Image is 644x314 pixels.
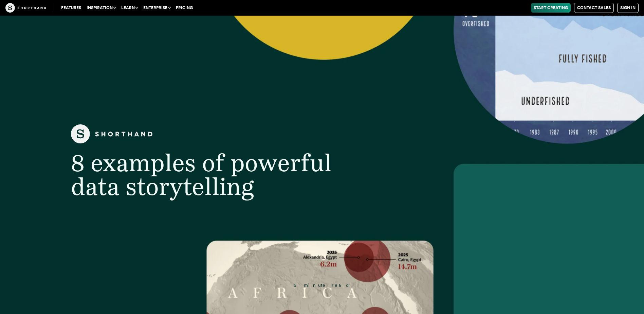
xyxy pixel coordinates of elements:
[71,149,332,201] span: 8 examples of powerful data storytelling
[58,3,84,13] a: Features
[118,3,141,13] button: Learn
[617,3,639,13] a: Sign in
[5,3,46,13] img: The Craft
[531,3,571,13] a: Start Creating
[574,3,614,13] a: Contact Sales
[173,3,196,13] a: Pricing
[141,3,173,13] button: Enterprise
[294,282,350,288] span: 5 minute read
[84,3,118,13] button: Inspiration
